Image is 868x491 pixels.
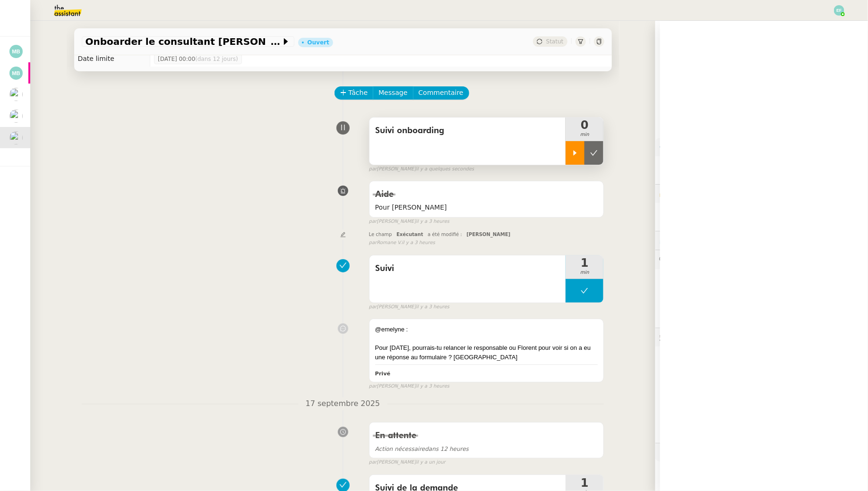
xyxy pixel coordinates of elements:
[655,185,868,203] div: 🔐Données client
[834,5,844,16] img: svg
[566,131,603,139] span: min
[566,477,603,489] span: 1
[416,303,449,311] span: il y a 3 heures
[416,218,449,226] span: il y a 3 heures
[375,262,560,276] span: Suivi
[566,269,603,277] span: min
[655,250,868,269] div: 💬Commentaires 1
[195,56,238,62] span: (dans 12 jours)
[659,255,737,263] span: 💬
[566,257,603,269] span: 1
[9,67,23,80] img: svg
[419,87,464,98] span: Commentaire
[369,239,435,247] small: Romane V.
[416,458,445,466] span: il y a un jour
[369,165,377,173] span: par
[9,45,23,58] img: svg
[375,343,598,362] div: Pour [DATE], pourrais-tu relancer le responsable ou Florent pour voir si on a eu une réponse au f...
[369,458,377,466] span: par
[566,119,603,131] span: 0
[335,86,374,100] button: Tâche
[86,37,281,46] span: Onboarder le consultant [PERSON_NAME]
[655,231,868,250] div: ⏲️Tâches 15:11
[659,237,728,244] span: ⏲️
[9,110,23,123] img: users%2FSg6jQljroSUGpSfKFUOPmUmNaZ23%2Favatar%2FUntitled.png
[375,446,425,452] span: Action nécessaire
[416,165,474,173] span: il y a quelques secondes
[655,328,868,347] div: 🕵️Autres demandes en cours 15
[546,38,564,45] span: Statut
[375,432,416,440] span: En attente
[298,398,388,410] span: 17 septembre 2025
[416,382,449,390] span: il y a 3 heures
[659,188,721,199] span: 🔐
[373,86,413,100] button: Message
[375,325,598,334] div: @emelyne :
[655,443,868,462] div: 🧴Autres
[74,51,150,67] td: Date limite
[428,232,462,237] span: a été modifié :
[369,232,392,237] span: Le champ
[369,165,474,173] small: [PERSON_NAME]
[369,218,377,226] span: par
[369,239,377,247] span: par
[375,446,469,452] span: dans 12 heures
[369,382,377,390] span: par
[369,218,449,226] small: [PERSON_NAME]
[659,449,688,456] span: 🧴
[349,87,368,98] span: Tâche
[655,138,868,156] div: ⚙️Procédures
[375,202,598,213] span: Pour [PERSON_NAME]
[659,333,781,341] span: 🕵️
[9,88,23,101] img: users%2FyQfMwtYgTqhRP2YHWHmG2s2LYaD3%2Favatar%2Fprofile-pic.png
[375,190,394,199] span: Aide
[369,382,449,390] small: [PERSON_NAME]
[378,87,407,98] span: Message
[158,54,238,64] span: [DATE] 00:00
[9,131,23,144] img: users%2FSg6jQljroSUGpSfKFUOPmUmNaZ23%2Favatar%2FUntitled.png
[375,371,390,377] b: Privé
[369,303,377,311] span: par
[413,86,469,100] button: Commentaire
[466,232,510,237] span: [PERSON_NAME]
[659,142,708,152] span: ⚙️
[396,232,423,237] span: Exécutant
[375,124,560,138] span: Suivi onboarding
[308,40,329,45] div: Ouvert
[369,303,449,311] small: [PERSON_NAME]
[402,239,435,247] span: il y a 3 heures
[369,458,446,466] small: [PERSON_NAME]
